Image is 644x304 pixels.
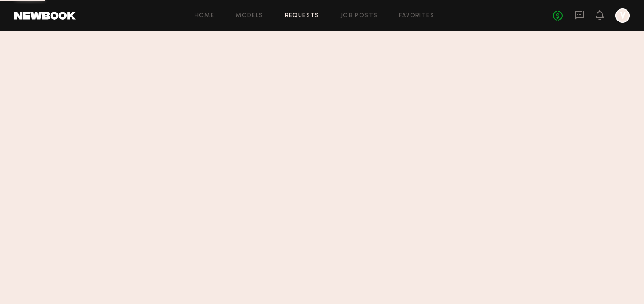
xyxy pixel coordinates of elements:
[399,13,434,19] a: Favorites
[236,13,263,19] a: Models
[285,13,319,19] a: Requests
[615,8,630,23] a: V
[341,13,378,19] a: Job Posts
[195,13,215,19] a: Home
